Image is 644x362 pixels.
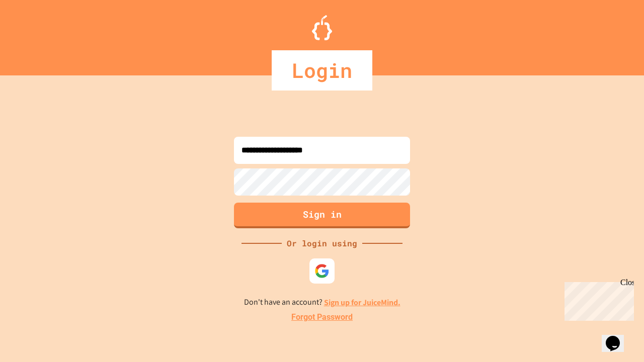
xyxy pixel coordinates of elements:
iframe: chat widget [602,322,634,352]
div: Login [272,50,372,90]
div: Chat with us now!Close [4,4,69,64]
iframe: chat widget [560,278,634,321]
img: Logo.svg [312,15,332,40]
div: Or login using [282,237,362,249]
img: google-icon.svg [314,263,330,279]
a: Sign up for JuiceMind. [324,297,400,308]
a: Forgot Password [291,311,353,323]
p: Don't have an account? [244,296,400,309]
button: Sign in [234,203,410,228]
